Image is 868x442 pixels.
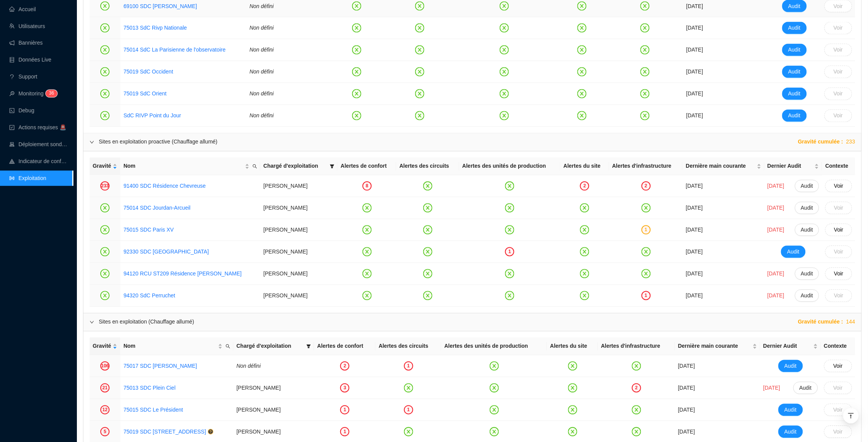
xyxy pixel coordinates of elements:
[795,268,820,280] button: Audit
[640,89,650,98] span: close-circle
[123,46,226,54] a: 75014 SdC La Parisienne de l'observatoire
[9,6,36,12] a: homeAccueil
[100,67,110,77] span: close-circle
[490,427,499,437] span: close-circle
[642,269,651,279] span: close-circle
[675,355,760,377] td: [DATE]
[415,89,424,98] span: close-circle
[352,45,361,55] span: close-circle
[568,362,577,371] span: close-circle
[9,74,37,80] a: questionSupport
[100,291,110,300] span: close-circle
[505,225,514,235] span: close-circle
[236,363,261,369] span: Non défini
[500,23,509,33] span: close-circle
[83,133,861,151] div: Sites en exploitation proactive (Chauffage allumé)Gravité cumulée :233
[18,125,66,131] span: Actions requises 🚨
[99,138,218,146] div: Sites en exploitation proactive (Chauffage allumé)
[100,182,110,191] div: 233
[423,247,432,257] span: close-circle
[683,285,764,307] td: [DATE]
[340,427,349,437] div: 1
[415,67,424,77] span: close-circle
[123,428,206,436] a: 75019 SDC [STREET_ADDRESS]
[340,384,349,393] div: 3
[253,164,257,169] span: search
[824,426,852,438] button: Voir
[263,271,308,277] span: [PERSON_NAME]
[763,342,812,350] span: Dernier Audit
[490,405,499,415] span: close-circle
[577,23,587,33] span: close-circle
[263,227,308,233] span: [PERSON_NAME]
[9,108,34,114] a: codeDebug
[123,248,209,256] a: 92330 SDC [GEOGRAPHIC_DATA]
[123,113,181,119] a: SdC RIVP Point du Jour
[778,426,803,438] button: Audit
[768,162,813,170] span: Dernier Audit
[778,404,803,416] button: Audit
[9,158,68,165] a: heat-mapIndicateur de confort
[505,203,514,213] span: close-circle
[778,360,803,372] button: Audit
[123,2,197,10] a: 69100 SDC [PERSON_NAME]
[263,205,308,211] span: [PERSON_NAME]
[9,23,45,29] a: teamUtilisateurs
[683,105,767,127] td: [DATE]
[490,362,499,371] span: close-circle
[236,407,281,413] span: [PERSON_NAME]
[683,263,764,285] td: [DATE]
[340,405,349,415] div: 1
[352,2,361,11] span: close-circle
[505,269,514,279] span: close-circle
[834,270,843,278] span: Voir
[568,405,577,415] span: close-circle
[352,23,361,33] span: close-circle
[352,89,361,98] span: close-circle
[798,138,843,146] span: Gravité cumulée :
[362,203,372,213] span: close-circle
[642,225,651,235] div: 1
[100,45,110,55] span: close-circle
[642,291,651,300] div: 1
[834,90,843,98] span: Voir
[834,248,843,256] span: Voir
[423,203,432,213] span: close-circle
[90,158,120,175] th: Gravité
[236,429,281,435] span: [PERSON_NAME]
[236,342,303,350] span: Chargé d'exploitation
[675,399,760,421] td: [DATE]
[362,182,372,191] div: 8
[640,67,650,77] span: close-circle
[833,362,843,370] span: Voir
[90,320,94,325] span: expanded
[100,427,110,437] div: 5
[577,45,587,55] span: close-circle
[123,249,209,255] a: 92330 SDC [GEOGRAPHIC_DATA]
[800,384,812,392] span: Audit
[825,246,852,258] button: Voir
[765,158,823,175] th: Dernier Audit
[263,249,308,255] span: [PERSON_NAME]
[90,140,94,145] span: expanded
[208,428,213,436] a: question-circle
[123,204,190,212] a: 75014 SDC Jourdan-Arcueil
[580,291,589,300] span: close-circle
[834,2,843,10] span: Voir
[632,362,641,371] span: close-circle
[795,180,820,192] button: Audit
[500,89,509,98] span: close-circle
[801,270,813,278] span: Audit
[208,429,213,435] span: question-circle
[822,158,855,175] th: Contexte
[788,90,801,98] span: Audit
[404,384,413,393] span: close-circle
[236,385,281,391] span: [PERSON_NAME]
[768,204,785,212] span: [DATE]
[123,406,183,414] a: 75015 SDC Le Président
[505,182,514,191] span: close-circle
[781,246,806,258] button: Audit
[683,158,764,175] th: Dernière main courante
[123,226,174,234] a: 75015 SDC Paris XV
[577,67,587,77] span: close-circle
